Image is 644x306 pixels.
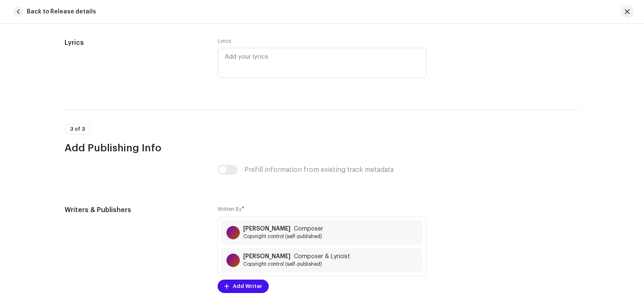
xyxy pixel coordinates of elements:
[243,226,291,232] strong: [PERSON_NAME]
[294,226,323,232] span: Composer
[218,280,269,293] button: Add Writer
[218,207,241,212] small: Written By
[218,38,231,44] label: Lyrics
[243,233,323,240] span: Copyright control (self-published)
[243,253,291,260] strong: [PERSON_NAME]
[294,253,350,260] span: Composer & Lyricist
[65,141,579,155] h3: Add Publishing Info
[233,278,262,295] span: Add Writer
[65,205,204,215] h5: Writers & Publishers
[65,38,204,48] h5: Lyrics
[243,261,350,267] span: Copyright control (self-published)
